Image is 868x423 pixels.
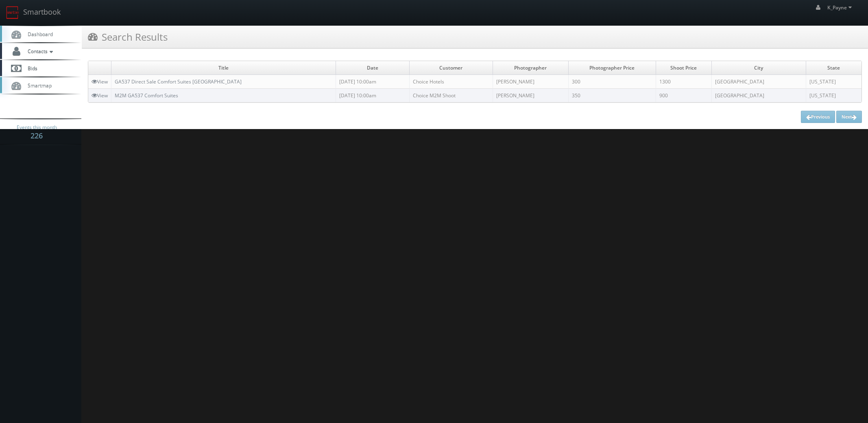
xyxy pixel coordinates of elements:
td: State [806,61,861,75]
td: City [712,61,806,75]
span: Dashboard [24,31,53,37]
td: [GEOGRAPHIC_DATA] [712,89,806,103]
span: Events this month [17,123,57,132]
h3: Search Results [88,30,168,44]
td: Photographer Price [568,61,656,75]
span: Bids [24,65,37,72]
td: [PERSON_NAME] [493,75,568,89]
td: 350 [568,89,656,103]
td: Date [336,61,409,75]
td: [US_STATE] [806,75,861,89]
strong: 226 [31,131,43,140]
a: GA537 Direct Sale Comfort Suites [GEOGRAPHIC_DATA] [115,78,242,85]
span: K_Payne [827,4,854,11]
td: [DATE] 10:00am [336,75,409,89]
td: Title [111,61,336,75]
td: Shoot Price [656,61,712,75]
a: View [92,78,108,85]
td: 300 [568,75,656,89]
td: [PERSON_NAME] [493,89,568,103]
span: Smartmap [24,82,52,89]
td: [GEOGRAPHIC_DATA] [712,75,806,89]
td: Choice Hotels [410,75,493,89]
td: 900 [656,89,712,103]
img: smartbook-logo.png [6,6,19,19]
a: View [92,92,108,99]
a: M2M GA537 Comfort Suites [115,92,178,99]
td: Choice M2M Shoot [410,89,493,103]
td: 1300 [656,75,712,89]
td: [US_STATE] [806,89,861,103]
td: [DATE] 10:00am [336,89,409,103]
td: Photographer [493,61,568,75]
span: Contacts [24,48,55,55]
td: Customer [410,61,493,75]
